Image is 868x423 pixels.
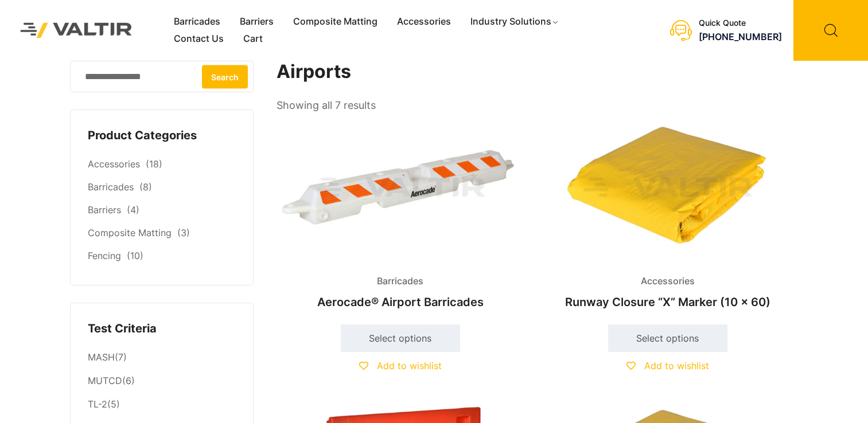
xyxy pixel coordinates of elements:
[230,13,283,30] a: Barriers
[88,181,134,193] a: Barricades
[277,61,793,83] h1: Airports
[139,181,152,193] span: (8)
[632,273,703,290] span: Accessories
[277,96,376,115] p: Showing all 7 results
[202,65,248,88] button: Search
[283,13,387,30] a: Composite Matting
[88,204,121,216] a: Barriers
[608,324,727,352] a: Select options for “Runway Closure “X” Marker (10 x 60)”
[644,360,709,371] span: Add to wishlist
[359,360,442,371] a: Add to wishlist
[88,370,236,393] li: (6)
[127,250,143,261] span: (10)
[88,351,115,363] a: MASH
[461,13,569,30] a: Industry Solutions
[88,320,236,338] h4: Test Criteria
[88,227,172,238] a: Composite Matting
[9,11,144,49] img: Valtir Rentals
[177,227,190,238] span: (3)
[88,393,236,417] li: (5)
[387,13,461,30] a: Accessories
[277,289,524,315] h2: Aerocade® Airport Barricades
[233,30,273,48] a: Cart
[88,158,140,170] a: Accessories
[377,360,442,371] span: Add to wishlist
[544,115,792,315] a: AccessoriesRunway Closure “X” Marker (10 x 60)
[127,204,139,216] span: (4)
[626,360,709,371] a: Add to wishlist
[88,375,122,386] a: MUTCD
[88,398,107,410] a: TL-2
[277,115,524,315] a: BarricadesAerocade® Airport Barricades
[368,273,432,290] span: Barricades
[699,31,782,42] a: [PHONE_NUMBER]
[88,250,121,261] a: Fencing
[88,127,236,144] h4: Product Categories
[544,289,792,315] h2: Runway Closure “X” Marker (10 x 60)
[88,346,236,369] li: (7)
[164,30,233,48] a: Contact Us
[699,18,782,28] div: Quick Quote
[341,324,460,352] a: Select options for “Aerocade® Airport Barricades”
[164,13,230,30] a: Barricades
[146,158,162,170] span: (18)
